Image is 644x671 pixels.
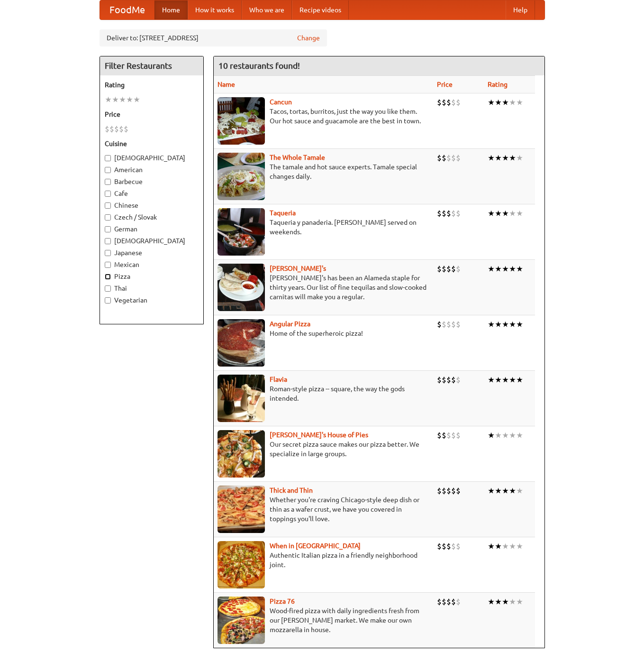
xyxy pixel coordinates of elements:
input: Vegetarian [105,297,111,303]
li: ★ [495,208,502,219]
li: ★ [516,541,523,552]
li: $ [446,319,451,330]
label: Barbecue [105,177,199,186]
label: Vegetarian [105,295,199,305]
li: $ [456,319,461,330]
li: $ [456,153,461,163]
li: ★ [488,208,495,219]
img: wheninrome.jpg [218,541,265,588]
li: ★ [509,597,516,607]
li: $ [442,153,446,163]
input: [DEMOGRAPHIC_DATA] [105,155,111,161]
li: $ [437,541,442,552]
input: Chinese [105,202,111,209]
li: $ [451,319,456,330]
li: $ [442,597,446,607]
li: $ [442,430,446,441]
li: $ [446,541,451,552]
li: ★ [502,264,509,274]
li: $ [446,208,451,219]
img: angular.jpg [218,319,265,367]
h5: Price [105,110,199,119]
li: $ [442,319,446,330]
img: pedros.jpg [218,264,265,311]
p: Home of the superheroic pizza! [218,329,430,338]
li: ★ [509,97,516,108]
li: ★ [488,486,495,496]
li: $ [437,430,442,441]
li: $ [437,264,442,274]
li: $ [456,208,461,219]
li: ★ [495,264,502,274]
li: ★ [495,97,502,108]
li: ★ [516,319,523,330]
li: ★ [495,153,502,163]
li: ★ [502,375,509,385]
li: $ [451,597,456,607]
div: Deliver to: [STREET_ADDRESS] [100,29,327,46]
input: Mexican [105,262,111,268]
li: ★ [502,541,509,552]
li: $ [446,430,451,441]
input: [DEMOGRAPHIC_DATA] [105,238,111,244]
li: ★ [495,597,502,607]
b: The Whole Tamale [270,154,325,161]
label: Japanese [105,248,199,257]
a: Angular Pizza [270,320,310,328]
img: thick.jpg [218,486,265,533]
input: Czech / Slovak [105,214,111,221]
li: $ [456,486,461,496]
li: $ [451,486,456,496]
label: Chinese [105,201,199,210]
p: The tamale and hot sauce experts. Tamale special changes daily. [218,162,430,181]
li: ★ [488,430,495,441]
img: wholetamale.jpg [218,153,265,200]
li: ★ [502,597,509,607]
li: ★ [509,208,516,219]
a: How it works [188,0,242,19]
img: taqueria.jpg [218,208,265,256]
li: $ [105,124,109,134]
a: Recipe videos [292,0,349,19]
li: $ [437,486,442,496]
li: ★ [488,153,495,163]
label: Pizza [105,272,199,281]
li: ★ [119,94,126,105]
label: German [105,224,199,234]
li: ★ [509,153,516,163]
input: Thai [105,285,111,292]
label: Thai [105,284,199,293]
input: Pizza [105,274,111,280]
a: Thick and Thin [270,487,313,494]
li: $ [124,124,128,134]
li: ★ [502,208,509,219]
p: Taqueria y panaderia. [PERSON_NAME] served on weekends. [218,218,430,237]
li: ★ [126,94,133,105]
li: ★ [516,264,523,274]
input: German [105,226,111,232]
li: ★ [112,94,119,105]
a: Rating [488,81,508,88]
p: Authentic Italian pizza in a friendly neighborhood joint. [218,551,430,570]
b: [PERSON_NAME]'s House of Pies [270,431,368,439]
li: $ [451,430,456,441]
a: [PERSON_NAME]'s [270,265,326,272]
p: Roman-style pizza -- square, the way the gods intended. [218,384,430,403]
p: Tacos, tortas, burritos, just the way you like them. Our hot sauce and guacamole are the best in ... [218,107,430,126]
li: ★ [495,430,502,441]
a: Taqueria [270,209,296,217]
li: ★ [502,430,509,441]
li: ★ [488,375,495,385]
li: $ [446,153,451,163]
b: When in [GEOGRAPHIC_DATA] [270,542,361,550]
li: $ [456,430,461,441]
li: ★ [495,486,502,496]
a: Change [297,33,320,43]
li: ★ [516,97,523,108]
li: $ [451,375,456,385]
li: ★ [488,541,495,552]
input: Cafe [105,191,111,197]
